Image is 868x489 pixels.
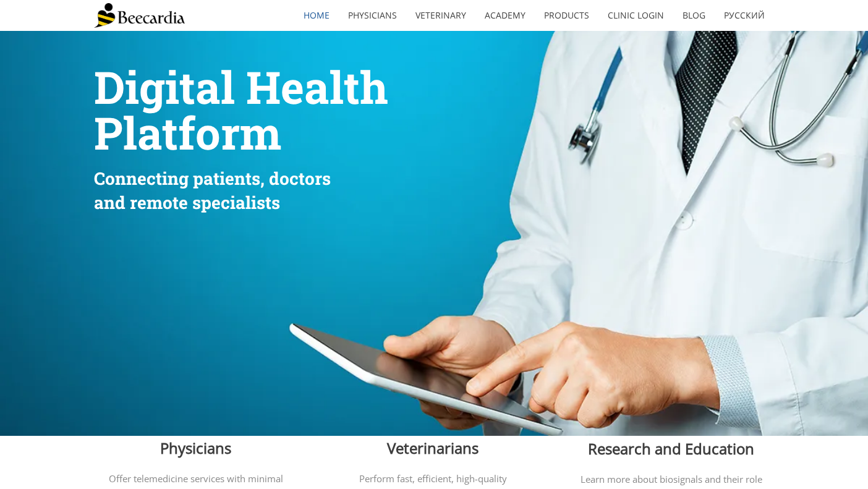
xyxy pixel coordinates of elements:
span: Connecting patients, doctors [94,167,331,190]
a: Русский [715,1,774,30]
a: Clinic Login [598,1,673,30]
span: Physicians [160,438,231,458]
a: Blog [673,1,715,30]
a: Academy [475,1,535,30]
span: and remote specialists [94,191,280,214]
a: Products [535,1,598,30]
a: Veterinary [406,1,475,30]
a: Physicians [339,1,406,30]
span: Digital Health [94,57,388,116]
span: Research and Education [588,438,754,459]
img: Beecardia [94,3,185,28]
a: home [294,1,339,30]
span: Veterinarians [387,438,479,458]
span: Platform [94,103,281,162]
